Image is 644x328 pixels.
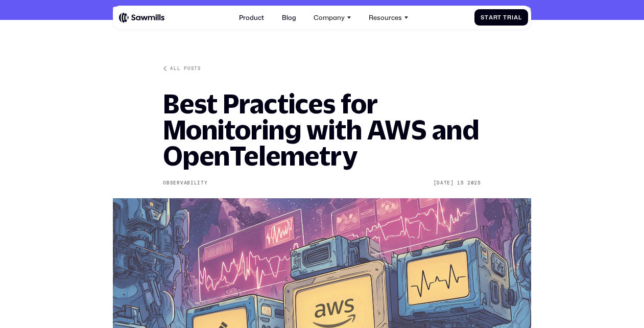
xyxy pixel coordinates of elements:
div: Resources [369,14,402,21]
div: Company [314,14,345,21]
span: l [518,14,522,21]
h1: Best Practices for Monitoring with AWS and OpenTelemetry [163,90,481,169]
span: T [503,14,507,21]
span: i [512,14,514,21]
span: a [489,14,493,21]
span: r [507,14,512,21]
a: StartTrial [474,9,529,26]
div: Observability [163,180,207,186]
a: Product [234,9,269,26]
div: [DATE] [434,180,454,186]
div: 2025 [467,180,481,186]
div: All posts [170,65,201,72]
span: r [493,14,498,21]
span: S [481,14,485,21]
a: Blog [277,9,301,26]
div: 15 [457,180,464,186]
span: t [485,14,489,21]
div: Resources [364,9,413,26]
a: All posts [163,65,201,72]
span: a [514,14,518,21]
div: Company [309,9,356,26]
span: t [497,14,502,21]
